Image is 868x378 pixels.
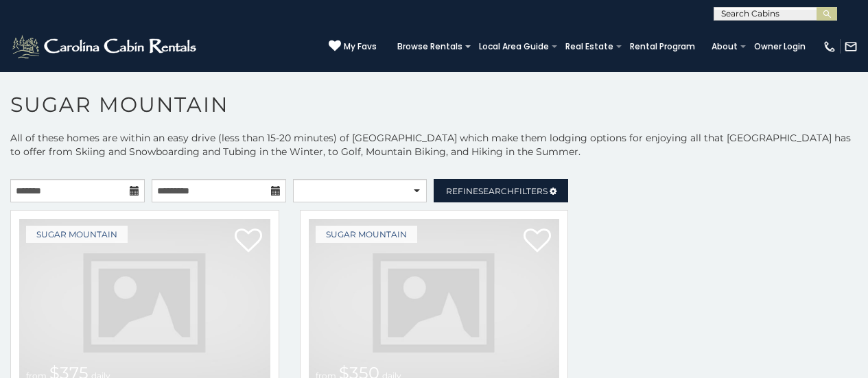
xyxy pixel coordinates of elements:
[478,186,514,196] span: Search
[344,40,377,53] span: My Favs
[446,186,548,196] span: Refine Filters
[235,227,262,256] a: Add to favorites
[434,179,568,202] a: RefineSearchFilters
[823,40,836,54] img: phone-regular-white.png
[559,37,620,56] a: Real Estate
[844,40,858,54] img: mail-regular-white.png
[316,226,417,243] a: Sugar Mountain
[705,37,744,56] a: About
[10,33,200,60] img: White-1-2.png
[747,37,812,56] a: Owner Login
[26,226,128,243] a: Sugar Mountain
[524,227,551,256] a: Add to favorites
[472,37,556,56] a: Local Area Guide
[390,37,469,56] a: Browse Rentals
[329,40,377,54] a: My Favs
[623,37,702,56] a: Rental Program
